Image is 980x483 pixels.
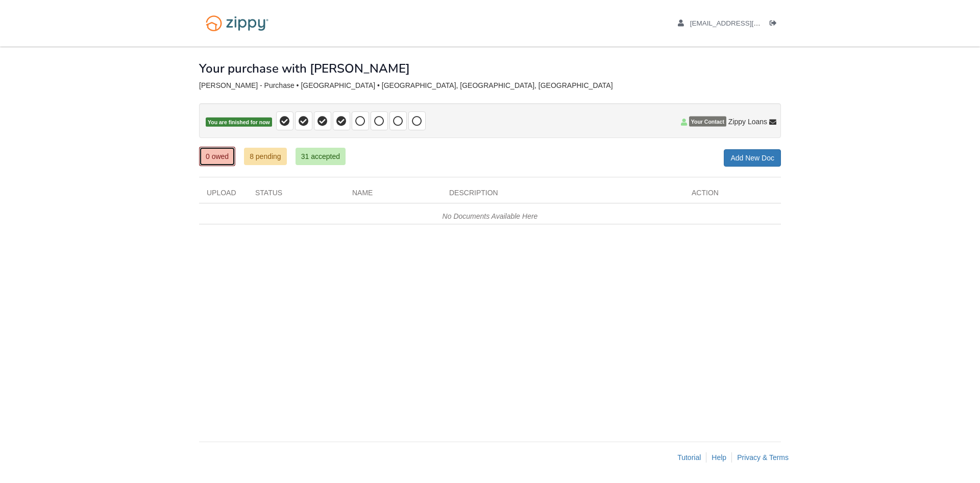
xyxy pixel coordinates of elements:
div: Action [684,188,781,203]
a: Help [712,453,726,462]
img: Logo [199,10,275,36]
span: You are finished for now [206,118,272,127]
div: [PERSON_NAME] - Purchase • [GEOGRAPHIC_DATA] • [GEOGRAPHIC_DATA], [GEOGRAPHIC_DATA], [GEOGRAPHIC_... [199,81,781,90]
a: 31 accepted [296,148,346,165]
a: Log out [770,19,781,30]
div: Name [345,188,442,203]
div: Upload [199,188,248,203]
span: Zippy Loans [728,117,767,127]
em: No Documents Available Here [443,212,538,220]
a: Tutorial [677,453,701,462]
span: Your Contact [689,117,726,127]
div: Status [248,188,345,203]
div: Description [442,188,684,203]
a: Privacy & Terms [737,453,789,462]
a: Add New Doc [724,149,781,167]
a: 8 pending [244,148,287,165]
a: edit profile [678,19,807,30]
h1: Your purchase with [PERSON_NAME] [199,62,410,75]
span: jimenezfamily2813@gmail.com [690,19,807,27]
a: 0 owed [199,147,235,166]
